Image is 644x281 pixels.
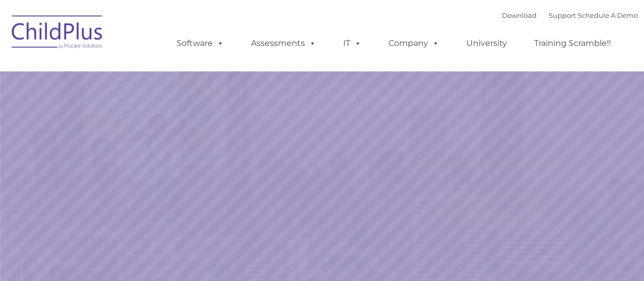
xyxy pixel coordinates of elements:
a: Schedule A Demo [578,11,638,19]
a: IT [333,33,372,54]
a: Download [502,11,537,19]
a: Software [166,33,234,54]
a: Assessments [241,33,326,54]
font: | [502,11,638,19]
img: ChildPlus by Procare Solutions [7,8,108,59]
a: Company [378,33,450,54]
a: Support [549,11,576,19]
a: Training Scramble!! [524,33,621,54]
a: University [456,33,517,54]
a: Learn More [437,192,546,221]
